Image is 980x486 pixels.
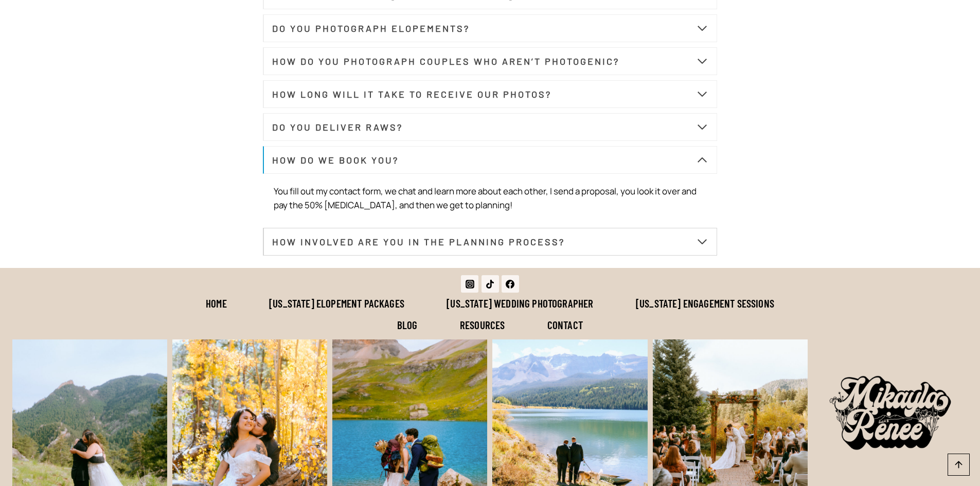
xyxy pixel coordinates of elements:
[272,154,399,166] strong: HOW DO WE BOOK YOU?
[185,293,248,314] a: Home
[263,80,718,108] button: HOW LONG WILL IT TAKE TO RECEIVE OUR PHOTOS?
[526,314,604,336] a: Contact
[439,314,526,336] a: Resources
[263,228,718,256] button: HOW INVOLVED ARE YOU IN THE PLANNING PROCESS?
[263,47,718,75] button: HOW DO YOU PHOTOGRAPH COUPLES WHO AREN’T PHOTOGENIC?
[272,88,551,100] strong: HOW LONG WILL IT TAKE TO RECEIVE OUR PHOTOS?
[263,146,718,174] button: HOW DO WE BOOK YOU?
[948,454,970,476] a: Scroll to top
[263,113,718,141] button: DO YOU DELIVER RAWS?
[376,314,439,336] a: Blog
[272,236,565,247] strong: HOW INVOLVED ARE YOU IN THE PLANNING PROCESS?
[272,56,619,67] strong: HOW DO YOU PHOTOGRAPH COUPLES WHO AREN’T PHOTOGENIC?
[272,23,470,34] strong: DO YOU PHOTOGRAPH ELOPEMENTS?
[461,275,478,293] a: Instagram
[263,14,718,42] button: DO YOU PHOTOGRAPH ELOPEMENTS?
[482,275,499,293] a: TikTok
[425,293,615,314] a: [US_STATE] Wedding Photographer
[615,293,795,314] a: [US_STATE] Engagement Sessions
[502,275,519,293] a: Facebook
[274,184,707,212] p: You fill out my contact form, we chat and learn more about each other, I send a proposal, you loo...
[248,293,425,314] a: [US_STATE] Elopement Packages
[171,293,810,336] nav: Footer Navigation
[263,174,718,223] div: HOW DO WE BOOK YOU?
[272,121,403,133] strong: DO YOU DELIVER RAWS?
